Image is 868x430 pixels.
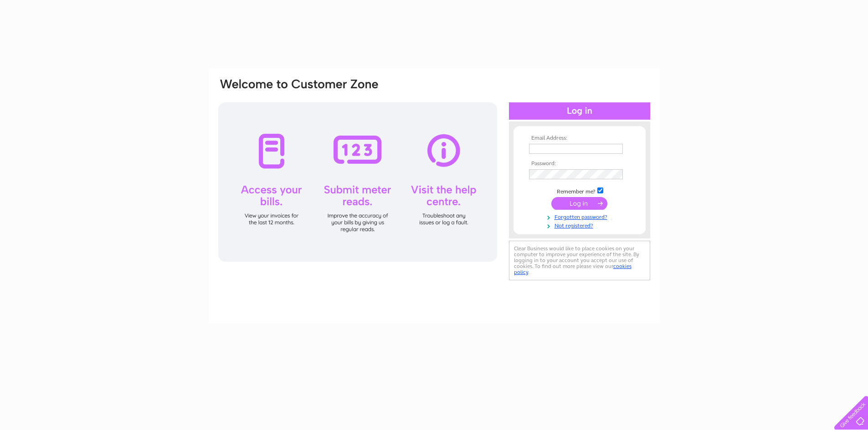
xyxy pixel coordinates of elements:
[509,241,650,280] div: Clear Business would like to place cookies on your computer to improve your experience of the sit...
[529,221,632,229] a: Not registered?
[527,186,632,195] td: Remember me?
[529,212,632,221] a: Forgotten password?
[527,135,632,142] th: Email Address:
[551,197,607,210] input: Submit
[514,263,632,275] a: cookies policy
[527,161,632,167] th: Password:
